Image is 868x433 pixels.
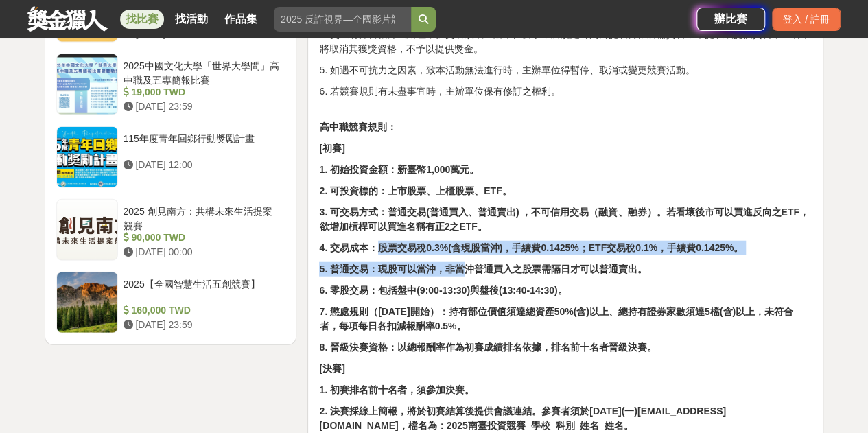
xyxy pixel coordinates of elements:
div: 登入 / 註冊 [772,8,841,31]
div: 115年度青年回鄉行動獎勵計畫 [124,132,280,158]
strong: 6. 零股交易：包括盤中(9:00-13:30)與盤後(13:40-14:30)。 [319,285,567,296]
strong: 4. 交易成本：股票交易稅0.3%(含現股當沖)，手續費0.1425%；ETF交易稅0.1%，手續費0.1425%。 [319,242,743,253]
input: 2025 反詐視界—全國影片競賽 [274,7,411,32]
div: [DATE] 23:59 [124,318,280,332]
p: 6. 若競賽規則有未盡事宜時，主辧單位保有修訂之權利。 [319,84,812,99]
div: 2025【全國智慧生活五創競賽】 [124,277,280,303]
a: 作品集 [219,10,263,29]
a: 辦比賽 [696,8,765,31]
div: 19,000 TWD [124,85,280,100]
strong: 1. 初賽排名前十名者，須參加決賽。 [319,384,474,395]
strong: [初賽] [319,143,344,154]
a: 2025【全國智慧生活五創競賽】 160,000 TWD [DATE] 23:59 [56,272,285,333]
strong: 7. 懲處規則（[DATE]開始）：持有部位價值須達總資產50%(含)以上、總持有證券家數須達5檔(含)以上，未符合者，每項每日各扣減報酬率0.5%。 [319,306,793,331]
div: 2025中國文化大學「世界大學問」高中職及五專簡報比賽 [124,59,280,85]
strong: 5. 普通交易：現股可以當沖，非當沖普通買入之股票需隔日才可以普通賣出。 [319,264,647,274]
div: [DATE] 00:00 [124,245,280,259]
strong: 2. 可投資標的：上市股票、上櫃股票、ETF。 [319,185,511,196]
div: [DATE] 12:00 [124,158,280,172]
a: 找比賽 [120,10,164,29]
a: 找活動 [169,10,213,29]
p: 4. 獎金將採轉帳方式辧理，獲獎者須依主辧單位要求，於規定時間內提供轉帳所需資料，未提供或提供資料不全者，將取消其獲獎資格，不予以提供獎金。 [319,27,812,56]
p: 5. 如遇不可抗力之因素，致本活動無法進行時，主辦單位得暫停、取消或變更競賽活動。 [319,63,812,78]
div: [DATE] 23:59 [124,100,280,114]
a: 2025中國文化大學「世界大學問」高中職及五專簡報比賽 19,000 TWD [DATE] 23:59 [56,54,285,115]
strong: 2. 決賽採線上簡報，將於初賽結算後提供會議連結。參賽者須於[DATE](一)[EMAIL_ADDRESS][DOMAIN_NAME]，檔名為：2025南臺投資競賽_學校_科別_姓名_姓名。 [319,406,725,431]
div: 90,000 TWD [124,231,280,245]
a: 115年度青年回鄉行動獎勵計畫 [DATE] 12:00 [56,126,285,188]
strong: 8. 晉級決賽資格：以總報酬率作為初賽成績排名依據，排名前十名者晉級決賽。 [319,342,657,353]
strong: 3. 可交易方式：普通交易(普通買入、普通賣出) ，不可信用交易（融資、融券）。若看壞後市可以買進反向之ETF，欲增加槓桿可以買進名稱有正2之ETF。 [319,207,808,232]
strong: [決賽] [319,363,344,374]
div: 2025 創見南方：共構未來生活提案競賽 [124,204,280,231]
strong: 高中職競賽規則： [319,121,396,132]
a: 2025 創見南方：共構未來生活提案競賽 90,000 TWD [DATE] 00:00 [56,199,285,261]
div: 160,000 TWD [124,303,280,318]
strong: 1. 初始投資金額：新臺幣1,000萬元。 [319,164,479,175]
